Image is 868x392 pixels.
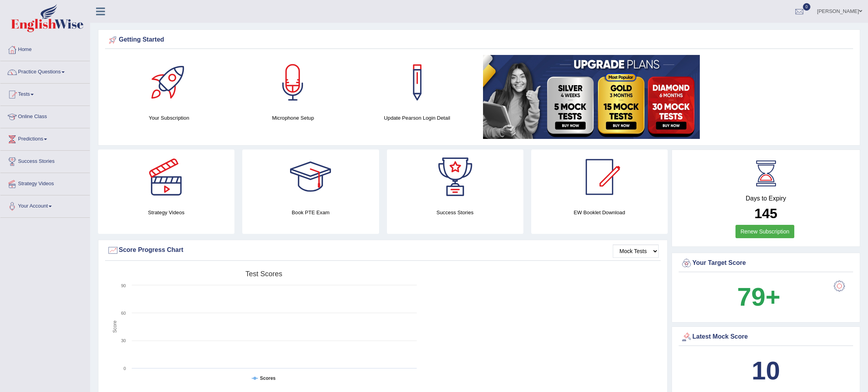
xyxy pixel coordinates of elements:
h4: EW Booklet Download [531,208,668,217]
a: Success Stories [0,151,90,170]
h4: Strategy Videos [98,208,234,217]
span: 0 [803,3,811,11]
a: Strategy Videos [0,173,90,193]
a: Your Account [0,195,90,215]
text: 0 [123,366,126,371]
text: 90 [121,283,126,288]
b: 10 [752,356,780,385]
div: Getting Started [107,34,851,46]
text: 60 [121,311,126,315]
a: Renew Subscription [735,225,795,238]
a: Practice Questions [0,61,90,81]
tspan: Score [112,321,118,333]
a: Online Class [0,106,90,126]
h4: Book PTE Exam [242,208,379,217]
div: Score Progress Chart [107,244,659,256]
h4: Update Pearson Login Detail [359,114,475,122]
h4: Days to Expiry [681,195,851,202]
b: 79+ [737,283,780,311]
tspan: Scores [260,376,276,381]
a: Home [0,39,90,58]
tspan: Test scores [245,270,282,278]
img: small5.jpg [483,55,700,139]
h4: Microphone Setup [235,114,351,122]
a: Predictions [0,128,90,148]
div: Your Target Score [681,257,851,269]
h4: Success Stories [387,208,523,217]
b: 145 [754,206,777,221]
div: Latest Mock Score [681,331,851,343]
text: 30 [121,338,126,343]
h4: Your Subscription [111,114,227,122]
a: Tests [0,84,90,103]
